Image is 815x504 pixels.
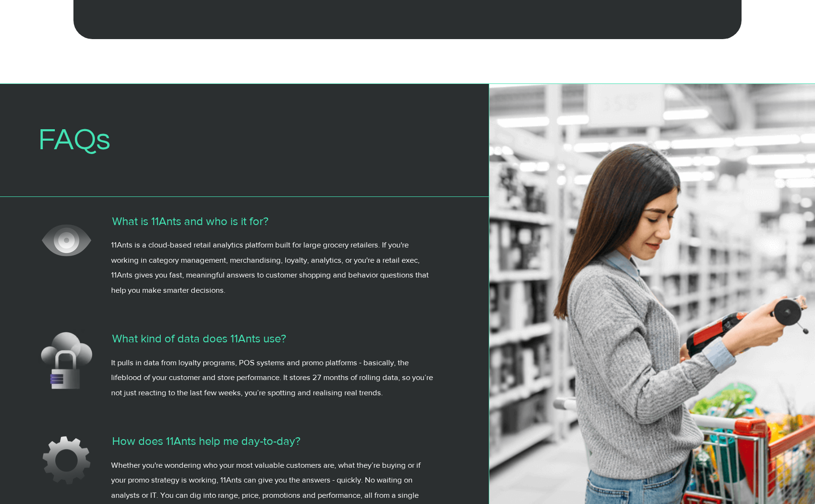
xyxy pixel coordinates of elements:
[111,355,436,400] p: It pulls in data from loyalty programs, POS systems and promo platforms - basically, the lifebloo...
[112,434,300,447] span: How does 11Ants help me day-to-day?
[38,122,342,158] h2: FAQs
[111,237,436,297] p: 11Ants is a cloud-based retail analytics platform built for large grocery retailers. If you're wo...
[112,212,412,230] p: What is 11Ants and who is it for?
[38,329,95,391] img: Shap_3.avif
[112,332,286,345] span: What kind of data does 11Ants use?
